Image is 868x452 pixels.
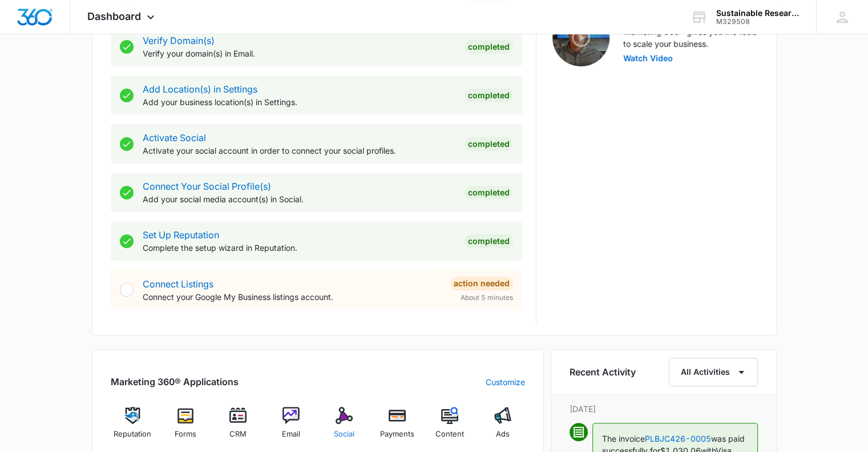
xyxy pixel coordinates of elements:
[143,278,213,290] a: Connect Listings
[570,365,636,379] h6: Recent Activity
[143,242,455,254] p: Complete the setup wizard in Reputation.
[602,434,645,443] span: The invoice
[465,40,513,54] div: Completed
[87,10,141,22] span: Dashboard
[143,132,206,143] a: Activate Social
[570,403,758,415] p: [DATE]
[428,407,472,448] a: Content
[143,35,215,46] a: Verify Domain(s)
[623,54,673,62] button: Watch Video
[163,407,207,448] a: Forms
[465,137,513,151] div: Completed
[380,429,414,440] span: Payments
[175,429,196,440] span: Forms
[716,18,800,26] div: account id
[143,83,257,95] a: Add Location(s) in Settings
[435,429,464,440] span: Content
[375,407,419,448] a: Payments
[143,193,455,205] p: Add your social media account(s) in Social.
[143,229,219,241] a: Set Up Reputation
[143,96,455,108] p: Add your business location(s) in Settings.
[465,89,513,102] div: Completed
[465,234,513,248] div: Completed
[143,145,455,157] p: Activate your social account in order to connect your social profiles.
[111,375,239,389] h2: Marketing 360® Applications
[269,407,313,448] a: Email
[716,9,800,18] div: account name
[111,407,155,448] a: Reputation
[481,407,525,448] a: Ads
[450,277,513,290] div: Action Needed
[282,429,300,440] span: Email
[552,9,609,66] img: Intro Video
[496,429,510,440] span: Ads
[143,47,455,59] p: Verify your domain(s) in Email.
[486,376,525,388] a: Customize
[114,429,151,440] span: Reputation
[669,358,758,386] button: All Activities
[143,181,271,192] a: Connect Your Social Profile(s)
[623,26,758,50] p: Marketing 360® gives you the tools to scale your business.
[334,429,354,440] span: Social
[645,434,711,443] a: PLBJC426-0005
[465,186,513,199] div: Completed
[322,407,366,448] a: Social
[229,429,247,440] span: CRM
[216,407,260,448] a: CRM
[461,293,513,303] span: About 5 minutes
[143,291,441,303] p: Connect your Google My Business listings account.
